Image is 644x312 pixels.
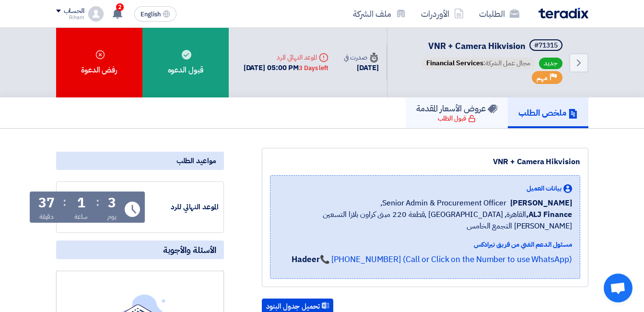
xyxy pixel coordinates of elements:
h5: ملخص الطلب [518,107,578,118]
span: الأسئلة والأجوبة [163,244,216,255]
span: VNR + Camera Hikvision [428,39,526,52]
div: : [96,193,99,211]
div: مسئول الدعم الفني من فريق تيرادكس [278,240,572,250]
span: مهم [537,73,548,83]
img: Teradix logo [539,8,588,19]
div: Riham [56,15,84,20]
a: عروض الأسعار المقدمة قبول الطلب [406,97,508,128]
a: ملف الشركة [345,2,413,25]
h5: VNR + Camera Hikvision [420,39,564,53]
a: الأوردرات [413,2,471,25]
span: بيانات العميل [527,183,562,193]
strong: Hadeer [292,253,319,265]
div: ساعة [74,212,88,222]
button: English [134,6,176,22]
span: 2 [116,3,124,11]
h5: عروض الأسعار المقدمة [416,103,497,114]
span: جديد [539,58,562,69]
div: رفض الدعوة [56,28,142,97]
a: 📞 [PHONE_NUMBER] (Call or Click on the Number to use WhatsApp) [320,253,572,265]
div: [DATE] 05:00 PM [244,62,328,73]
div: قبول الدعوه [142,28,229,97]
span: Financial Services [426,58,483,68]
span: English [141,11,161,18]
div: مواعيد الطلب [56,152,224,170]
div: 1 [77,196,85,210]
div: VNR + Camera Hikvision [270,156,580,168]
div: الموعد النهائي للرد [244,52,328,62]
span: [PERSON_NAME] [510,197,572,209]
div: [DATE] [344,62,378,73]
div: قبول الطلب [438,114,476,123]
div: 37 [38,196,55,210]
span: القاهرة, [GEOGRAPHIC_DATA] ,قطعة 220 مبنى كراون بلازا التسعين [PERSON_NAME] التجمع الخامس [278,209,572,232]
div: 3 [108,196,116,210]
a: ملخص الطلب [508,97,588,128]
b: ALJ Finance, [526,209,572,220]
div: 3 Days left [299,63,328,73]
div: صدرت في [344,52,378,62]
div: دقيقة [39,212,54,222]
div: : [63,193,66,211]
div: يوم [107,212,117,222]
div: الموعد النهائي للرد [147,202,219,213]
a: الطلبات [471,2,527,25]
div: Open chat [604,274,632,302]
div: #71315 [534,42,558,49]
div: الحساب [64,7,84,15]
span: Senior Admin & Procurement Officer, [380,197,506,209]
span: مجال عمل الشركة: [422,58,535,69]
img: profile_test.png [88,6,104,22]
